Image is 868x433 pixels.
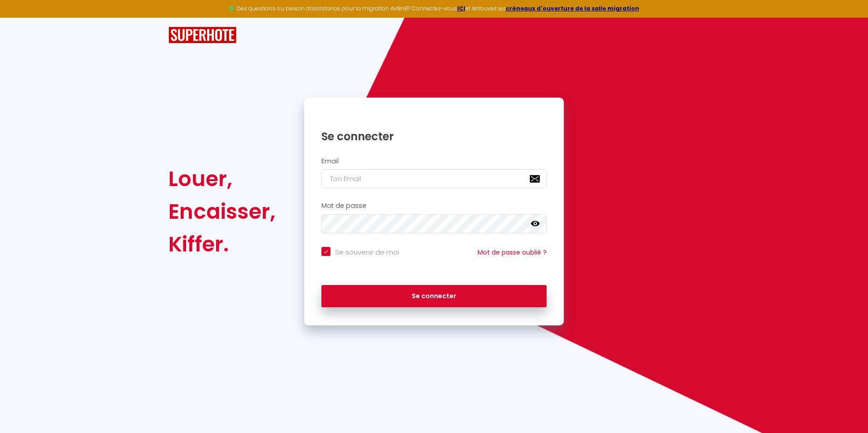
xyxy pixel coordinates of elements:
[321,285,547,308] button: Se connecter
[321,202,547,210] h2: Mot de passe
[506,5,639,12] a: créneaux d'ouverture de la salle migration
[321,157,547,165] h2: Email
[168,27,237,44] img: SuperHote logo
[457,5,465,12] a: ICI
[478,248,547,257] a: Mot de passe oublié ?
[321,169,547,188] input: Ton Email
[168,162,276,195] div: Louer,
[321,129,547,143] h1: Se connecter
[168,195,276,228] div: Encaisser,
[168,228,276,261] div: Kiffer.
